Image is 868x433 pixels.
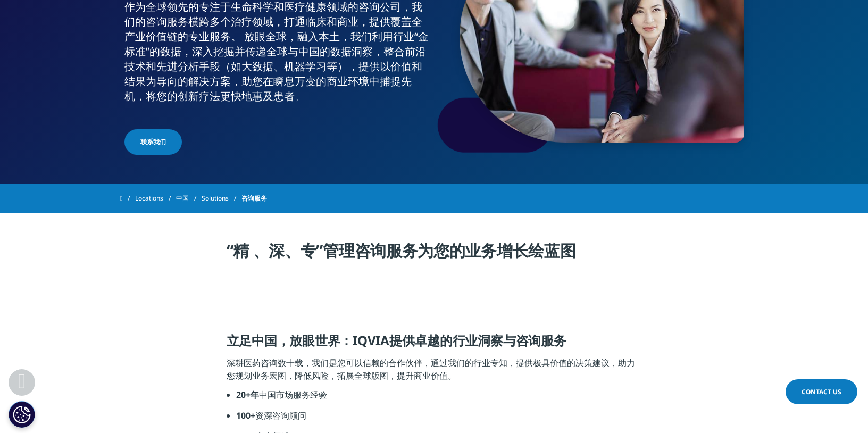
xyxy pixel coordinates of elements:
[236,409,642,430] li: 资深咨询顾问
[9,401,35,428] button: Cookie 设置
[241,189,267,208] span: 咨询服务
[176,189,202,208] a: 中国
[140,137,166,147] span: 联系我们
[236,388,642,409] li: 中国市场服务经验
[227,240,642,269] h4: “精 、深、专”管理咨询服务为您的业务增长绘蓝图
[124,129,182,155] a: 联系我们
[236,410,255,421] strong: 100+
[227,356,642,388] p: 深耕医药咨询数十载，我们是您可以信赖的合作伙伴，通过我们的行业专知，提供极具价值的决策建议，助力您规划业务宏图，降低风险，拓展全球版图，提升商业价值。
[135,189,176,208] a: Locations
[236,389,259,401] strong: 20+年
[786,379,857,404] a: Contact Us
[802,387,841,396] span: Contact Us
[227,332,642,356] h5: 立足中国，放眼世界：IQVIA提供卓越的行业洞察与咨询服务
[202,189,241,208] a: Solutions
